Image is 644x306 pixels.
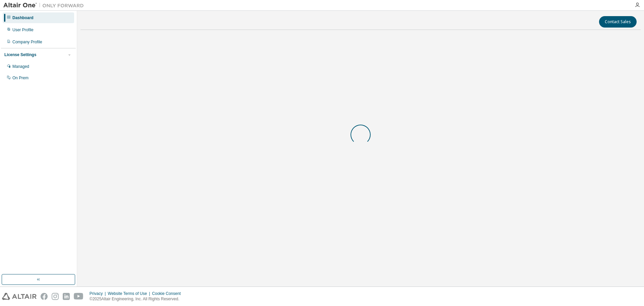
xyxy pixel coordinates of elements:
p: © 2025 Altair Engineering, Inc. All Rights Reserved. [90,296,185,302]
img: youtube.svg [74,293,84,300]
img: linkedin.svg [63,293,70,300]
img: instagram.svg [52,293,59,300]
div: License Settings [4,52,36,57]
img: facebook.svg [41,293,48,300]
div: Privacy [90,291,108,296]
div: Company Profile [12,39,42,45]
div: Dashboard [12,15,34,20]
div: Cookie Consent [152,291,184,296]
div: Website Terms of Use [108,291,152,296]
div: Managed [12,64,29,69]
img: altair_logo.svg [2,293,37,300]
img: Altair One [3,2,87,9]
button: Contact Sales [599,16,637,28]
div: User Profile [12,27,34,33]
div: On Prem [12,75,29,81]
